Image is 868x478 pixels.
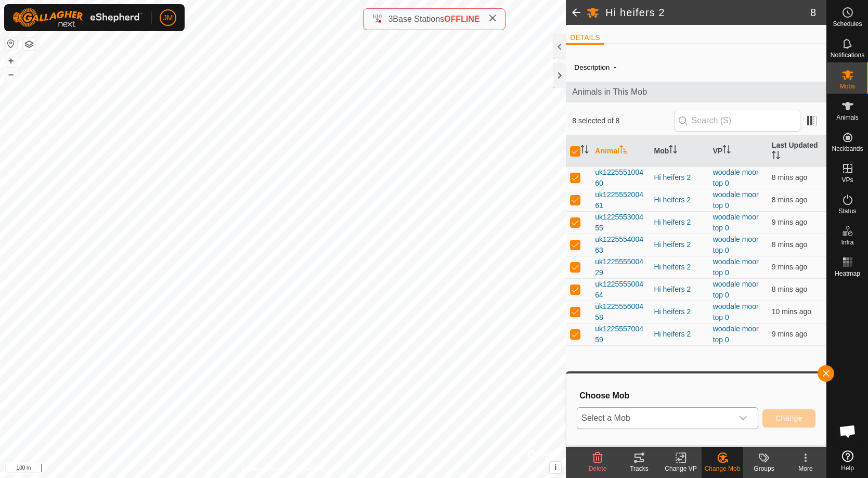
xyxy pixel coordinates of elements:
[242,464,281,474] a: Privacy Policy
[772,196,807,204] span: 9 Sept 2025, 9:28 pm
[841,239,853,246] span: Infra
[772,152,780,161] p-sorticon: Activate to sort
[444,15,480,23] span: OFFLINE
[733,408,754,429] div: dropdown trigger
[827,446,868,475] a: Help
[775,414,802,422] span: Change
[550,462,561,473] button: i
[618,464,660,473] div: Tracks
[702,464,743,473] div: Change Mob
[743,464,785,473] div: Groups
[810,5,816,20] span: 8
[595,279,645,301] span: uk122555500464
[833,21,862,27] span: Schedules
[393,15,444,23] span: Base Stations
[669,147,677,155] p-sorticon: Activate to sort
[785,464,826,473] div: More
[654,172,704,183] div: Hi heifers 2
[831,52,864,58] span: Notifications
[595,234,645,256] span: uk122555400463
[713,190,759,210] a: woodale moor top 0
[572,86,820,98] span: Animals in This Mob
[5,68,17,81] button: –
[388,15,393,23] span: 3
[832,146,863,152] span: Neckbands
[654,217,704,228] div: Hi heifers 2
[675,110,800,132] input: Search (S)
[610,58,620,75] span: -
[772,330,807,338] span: 9 Sept 2025, 9:26 pm
[12,8,142,27] img: Gallagher Logo
[841,465,854,471] span: Help
[23,38,35,50] button: Map Layers
[580,147,589,155] p-sorticon: Activate to sort
[574,63,610,71] label: Description
[772,263,807,271] span: 9 Sept 2025, 9:27 pm
[595,256,645,278] span: uk122555500429
[713,257,759,277] a: woodale moor top 0
[713,235,759,254] a: woodale moor top 0
[595,324,645,345] span: uk122555700459
[591,136,650,167] th: Animal
[772,307,811,316] span: 9 Sept 2025, 9:26 pm
[595,167,645,189] span: uk122555100460
[654,306,704,317] div: Hi heifers 2
[293,464,324,474] a: Contact Us
[841,177,853,183] span: VPs
[572,115,674,126] span: 8 selected of 8
[5,37,17,50] button: Reset Map
[579,391,815,401] h3: Choose Mob
[835,270,860,277] span: Heatmap
[836,114,859,121] span: Animals
[709,136,768,167] th: VP
[163,12,173,23] span: JM
[772,173,807,182] span: 9 Sept 2025, 9:28 pm
[832,416,863,447] div: Open chat
[654,284,704,295] div: Hi heifers 2
[654,262,704,273] div: Hi heifers 2
[713,325,759,344] a: woodale moor top 0
[595,189,645,211] span: uk122555200461
[722,147,731,155] p-sorticon: Activate to sort
[840,83,855,89] span: Mobs
[566,32,604,45] li: DETAILS
[595,301,645,323] span: uk122555600458
[838,208,856,214] span: Status
[654,329,704,340] div: Hi heifers 2
[554,463,556,472] span: i
[660,464,702,473] div: Change VP
[772,218,807,226] span: 9 Sept 2025, 9:26 pm
[654,195,704,205] div: Hi heifers 2
[713,213,759,232] a: woodale moor top 0
[762,409,815,428] button: Change
[605,6,810,19] h2: Hi heifers 2
[595,212,645,234] span: uk122555300455
[772,240,807,249] span: 9 Sept 2025, 9:28 pm
[768,136,826,167] th: Last Updated
[713,168,759,187] a: woodale moor top 0
[772,285,807,293] span: 9 Sept 2025, 9:27 pm
[713,302,759,321] a: woodale moor top 0
[589,465,607,472] span: Delete
[650,136,708,167] th: Mob
[5,55,17,67] button: +
[619,147,628,155] p-sorticon: Activate to sort
[577,408,733,429] span: Select a Mob
[713,280,759,299] a: woodale moor top 0
[654,239,704,250] div: Hi heifers 2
